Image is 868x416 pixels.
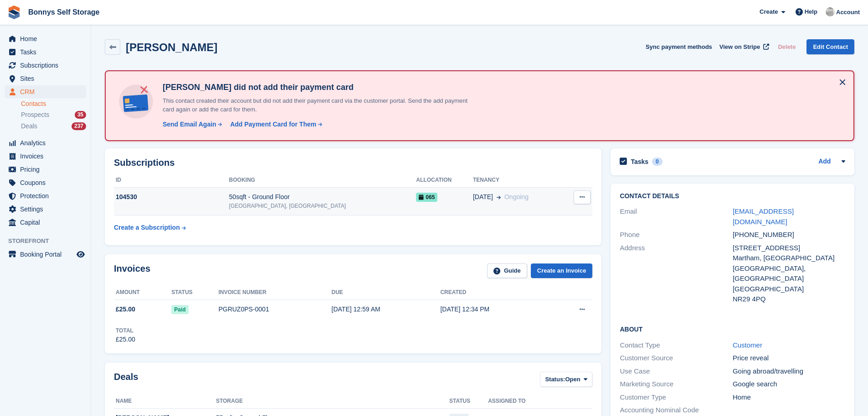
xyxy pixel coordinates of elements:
[25,5,103,20] a: Bonnys Self Storage
[229,173,416,188] th: Booking
[5,59,86,72] a: menu
[114,223,180,232] div: Create a Subscription
[620,340,732,351] div: Contact Type
[5,216,86,229] a: menu
[504,193,529,200] span: Ongoing
[20,72,75,85] span: Sites
[332,285,441,300] th: Due
[733,284,845,295] div: [GEOGRAPHIC_DATA]
[216,394,449,409] th: Storage
[733,392,845,403] div: Home
[75,249,86,260] a: Preview store
[8,237,91,246] span: Storefront
[805,7,817,16] span: Help
[114,394,216,409] th: Name
[20,46,75,58] span: Tasks
[126,41,217,53] h2: [PERSON_NAME]
[620,193,845,200] h2: Contact Details
[21,121,86,131] a: Deals 237
[473,192,493,202] span: [DATE]
[5,248,86,261] a: menu
[20,203,75,216] span: Settings
[20,32,75,45] span: Home
[171,305,188,314] span: Paid
[652,158,663,166] div: 0
[114,192,229,202] div: 104530
[20,85,75,98] span: CRM
[416,173,473,188] th: Allocation
[774,39,799,54] button: Delete
[163,120,216,129] div: Send Email Again
[75,111,86,119] div: 35
[21,100,86,108] a: Contacts
[21,111,49,119] span: Prospects
[159,96,478,114] p: This contact created their account but did not add their payment card via the customer portal. Se...
[733,230,845,240] div: [PHONE_NUMBER]
[7,5,21,19] img: stora-icon-8386f47178a22dfd0bd8f6a31ec36ba5ce8667c1dd55bd0f319d3a0aa187defe.svg
[487,263,527,279] a: Guide
[20,176,75,189] span: Coupons
[226,120,323,129] a: Add Payment Card for Them
[806,39,854,54] a: Edit Contact
[733,207,794,226] a: [EMAIL_ADDRESS][DOMAIN_NAME]
[488,394,557,409] th: Assigned to
[620,366,732,377] div: Use Case
[114,285,171,300] th: Amount
[171,285,218,300] th: Status
[332,305,441,314] div: [DATE] 12:59 AM
[5,85,86,98] a: menu
[565,375,580,384] span: Open
[230,120,316,129] div: Add Payment Card for Them
[218,305,331,314] div: PGRUZ0PS-0001
[5,137,86,149] a: menu
[5,32,86,45] a: menu
[5,163,86,176] a: menu
[21,122,37,131] span: Deals
[733,253,845,263] div: Martham, [GEOGRAPHIC_DATA]
[116,335,135,344] div: £25.00
[72,122,86,130] div: 237
[229,192,416,202] div: 50sqft - Ground Floor
[20,248,75,261] span: Booking Portal
[631,158,648,166] h2: Tasks
[5,150,86,163] a: menu
[826,7,835,16] img: James Bonny
[620,230,732,240] div: Phone
[229,202,416,210] div: [GEOGRAPHIC_DATA], [GEOGRAPHIC_DATA]
[114,219,186,236] a: Create a Subscription
[20,163,75,176] span: Pricing
[159,82,478,93] h4: [PERSON_NAME] did not add their payment card
[733,263,845,284] div: [GEOGRAPHIC_DATA], [GEOGRAPHIC_DATA]
[545,375,565,384] span: Status:
[620,405,732,416] div: Accounting Nominal Code
[20,59,75,72] span: Subscriptions
[733,243,845,253] div: [STREET_ADDRESS]
[836,8,860,17] span: Account
[733,379,845,390] div: Google search
[117,82,155,121] img: no-card-linked-e7822e413c904bf8b177c4d89f31251c4716f9871600ec3ca5bfc59e148c83f4.svg
[116,305,135,314] span: £25.00
[114,158,592,168] h2: Subscriptions
[5,46,86,58] a: menu
[620,243,732,305] div: Address
[114,372,138,389] h2: Deals
[540,372,592,387] button: Status: Open
[620,392,732,403] div: Customer Type
[5,203,86,216] a: menu
[531,263,593,279] a: Create an Invoice
[20,150,75,163] span: Invoices
[733,366,845,377] div: Going abroad/travelling
[114,263,150,279] h2: Invoices
[733,353,845,363] div: Price reveal
[620,379,732,390] div: Marketing Source
[620,206,732,227] div: Email
[818,157,831,167] a: Add
[760,7,778,16] span: Create
[620,353,732,363] div: Customer Source
[620,324,845,333] h2: About
[5,72,86,85] a: menu
[449,394,488,409] th: Status
[646,39,712,54] button: Sync payment methods
[473,173,562,188] th: Tenancy
[20,216,75,229] span: Capital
